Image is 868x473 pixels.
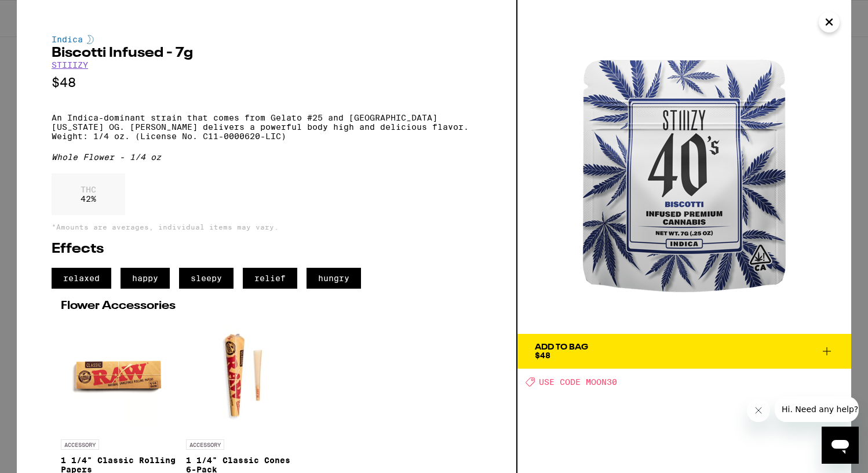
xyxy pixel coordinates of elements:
[539,377,617,387] span: USE CODE MOON30
[52,242,482,256] h2: Effects
[822,427,859,464] iframe: Button to launch messaging window
[52,60,88,70] a: STIIIZY
[775,396,859,422] iframe: Message from company
[819,12,840,32] button: Close
[52,268,111,289] span: relaxed
[87,35,94,44] img: indicaColor.svg
[81,185,96,194] p: THC
[52,173,125,215] div: 42 %
[61,300,472,312] h2: Flower Accessories
[61,439,99,450] p: ACCESSORY
[186,439,224,450] p: ACCESSORY
[243,268,297,289] span: relief
[179,268,234,289] span: sleepy
[52,152,482,162] div: Whole Flower - 1/4 oz
[517,334,851,369] button: Add To Bag$48
[61,318,177,434] img: RAW - 1 1/4" Classic Rolling Papers
[307,268,361,289] span: hungry
[52,75,482,90] p: $48
[52,35,482,44] div: Indica
[121,268,170,289] span: happy
[52,223,482,231] p: *Amounts are averages, individual items may vary.
[52,46,482,60] h2: Biscotti Infused - 7g
[52,113,482,141] p: An Indica-dominant strain that comes from Gelato #25 and [GEOGRAPHIC_DATA][US_STATE] OG. [PERSON_...
[535,343,588,351] div: Add To Bag
[535,351,550,360] span: $48
[186,318,302,434] img: RAW - 1 1/4" Classic Cones 6-Pack
[747,399,770,422] iframe: Close message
